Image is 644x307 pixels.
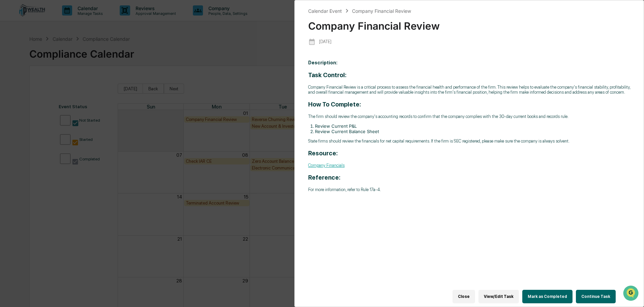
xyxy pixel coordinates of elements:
[478,290,519,303] button: View/Edit Task
[67,149,82,154] span: Pylon
[21,92,55,97] span: [PERSON_NAME]
[7,120,12,126] div: 🖐️
[308,8,342,14] div: Calendar Event
[60,92,74,97] span: [DATE]
[7,133,12,139] div: 🔎
[7,52,19,64] img: 1746055101610-c473b297-6a78-478c-a979-82029cc54cd1
[14,52,26,64] img: 8933085812038_c878075ebb4cc5468115_72.jpg
[13,92,19,97] img: 1746055101610-c473b297-6a78-478c-a979-82029cc54cd1
[56,92,58,97] span: •
[319,39,331,44] p: [DATE]
[308,14,630,32] div: Company Financial Review
[308,85,630,95] p: Company Financial Review is a critical process to assess the financial health and performance of ...
[46,117,86,129] a: 🗄️Attestations
[115,54,123,62] button: Start new chat
[7,75,45,80] div: Past conversations
[7,85,18,96] img: Jack Rasmussen
[308,101,361,108] strong: How To Complete:
[308,174,341,181] strong: Reference:
[7,14,123,25] p: How can we help?
[30,52,111,58] div: Start new chat
[308,163,345,168] a: Company Financials
[48,149,82,154] a: Powered byPylon
[13,132,42,139] span: Data Lookup
[308,114,630,119] p: The firm should review the company's accounting records to confirm that the company complies with...
[4,130,45,142] a: 🔎Data Lookup
[105,73,123,82] button: See all
[352,8,411,14] div: Company Financial Review
[308,150,338,157] strong: Resource:
[308,60,338,65] b: Description:
[315,129,630,134] li: Review Current Balance Sheet
[576,290,616,303] button: Continue Task
[30,58,93,64] div: We're available if you need us!
[315,123,630,129] li: Review Current P&L
[13,120,43,126] span: Preclearance
[308,187,630,192] p: For more information, refer to Rule 17a-4.
[4,117,46,129] a: 🖐️Preclearance
[49,120,54,126] div: 🗄️
[522,290,573,303] button: Mark as Completed
[56,120,84,126] span: Attestations
[452,290,475,303] button: Close
[308,139,630,144] p: State firms should review the financials for net capital requirements. If the firm is SEC registe...
[622,285,641,303] iframe: Open customer support
[308,71,347,79] strong: Task Control:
